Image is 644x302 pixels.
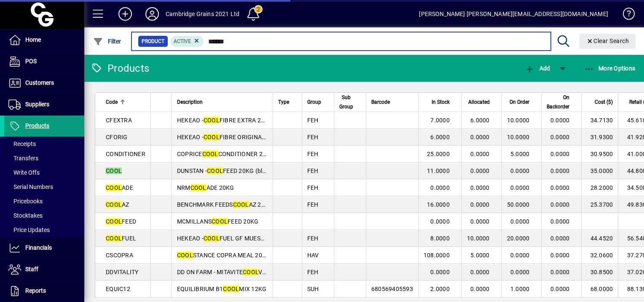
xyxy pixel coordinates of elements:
[470,269,490,275] span: 0.0000
[467,235,490,242] span: 10.0000
[307,134,319,140] span: FEH
[204,117,220,124] em: COOL
[191,184,207,191] em: COOL
[550,218,570,225] span: 0.0000
[550,201,570,208] span: 0.0000
[170,36,204,47] mat-chip: Activation Status: Active
[177,97,268,107] div: Description
[91,62,149,75] div: Products
[8,155,38,162] span: Transfers
[204,134,220,140] em: COOL
[8,140,36,147] span: Receipts
[550,252,570,259] span: 0.0000
[507,117,530,124] span: 10.0000
[307,151,319,157] span: FEH
[371,286,413,292] span: 680569405593
[510,97,529,107] span: On Order
[307,97,329,107] div: Group
[106,286,130,292] span: EQUIC12
[307,252,319,259] span: HAV
[25,58,37,65] span: POS
[307,286,319,292] span: SUH
[424,97,457,107] div: In Stock
[106,252,133,259] span: CSCOPRA
[427,151,450,157] span: 25.0000
[106,218,136,225] span: FEED
[581,196,618,213] td: 25.3700
[581,230,618,247] td: 44.4520
[470,134,490,140] span: 0.0000
[470,286,490,292] span: 0.0000
[177,201,271,208] span: BENCHMARK FEEDS AZ 20kg
[307,97,321,107] span: Group
[4,151,84,165] a: Transfers
[106,151,145,157] span: CONDITIONER
[510,218,530,225] span: 0.0000
[4,223,84,237] a: Price Updates
[106,117,132,124] span: CFEXTRA
[430,134,450,140] span: 6.0000
[106,269,139,275] span: DDVITALITY
[4,94,84,115] a: Suppliers
[581,247,618,264] td: 32.0600
[430,286,450,292] span: 2.0000
[580,34,636,49] button: Clear
[470,252,490,259] span: 5.0000
[106,134,128,140] span: CFORIG
[25,79,54,86] span: Customers
[106,167,122,174] em: COOL
[550,269,570,275] span: 0.0000
[4,208,84,223] a: Stocktakes
[177,218,259,225] span: MCMILLANS FEED 20KG
[581,146,618,162] td: 30.9500
[106,201,129,208] span: AZ
[177,286,267,292] span: EQUILIBRIUM B1 MIX 12KG
[177,184,234,191] span: NRM ADE 20KG
[581,129,618,146] td: 31.9300
[25,266,38,272] span: Staff
[550,235,570,242] span: 0.0000
[470,218,490,225] span: 0.0000
[581,179,618,196] td: 28.2000
[278,97,297,107] div: Type
[582,61,638,76] button: More Options
[4,30,84,51] a: Home
[581,162,618,179] td: 35.0000
[430,184,450,191] span: 0.0000
[177,235,282,242] span: HEKEAO - FUEL GF MUESLI 20KG
[4,165,84,180] a: Write Offs
[25,36,41,43] span: Home
[507,235,530,242] span: 20.0000
[307,184,319,191] span: FEH
[307,117,319,124] span: FEH
[586,38,629,44] span: Clear Search
[470,117,490,124] span: 6.0000
[424,252,450,259] span: 108.0000
[204,235,220,242] em: COOL
[550,134,570,140] span: 0.0000
[4,237,84,259] a: Financials
[233,201,249,208] em: COOL
[550,184,570,191] span: 0.0000
[550,117,570,124] span: 0.0000
[339,93,353,111] span: Sub Group
[106,184,133,191] span: ADE
[25,287,46,294] span: Reports
[106,201,122,208] em: COOL
[510,286,530,292] span: 1.0000
[207,167,223,174] em: COOL
[278,97,289,107] span: Type
[550,167,570,174] span: 0.0000
[106,218,122,225] em: COOL
[523,61,552,76] button: Add
[8,212,43,219] span: Stocktakes
[507,201,530,208] span: 50.0000
[584,65,636,72] span: More Options
[430,117,450,124] span: 7.0000
[139,6,166,22] button: Profile
[177,269,300,275] span: DD ON FARM - MITAVITE VITALITY 20KG
[177,151,274,157] span: COPRICE CONDITIONER 20KG
[510,167,530,174] span: 0.0000
[243,269,258,275] em: COOL
[547,93,577,111] div: On Backorder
